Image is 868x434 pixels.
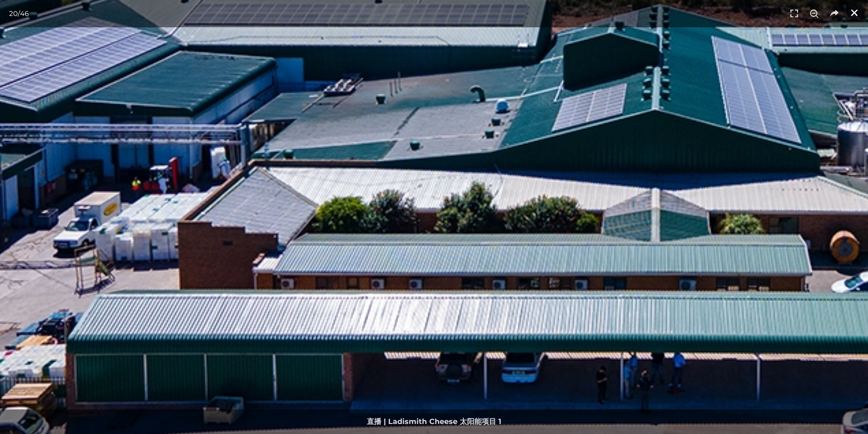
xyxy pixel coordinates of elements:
[20,9,29,18] font: 46
[18,9,20,18] font: /
[807,7,821,20] i: 飞涨
[367,417,501,426] font: 直播 | Ladismith Cheese 太阳能项目 1
[9,9,18,18] font: 20
[787,7,801,20] i: 全屏
[847,6,861,20] a: 关闭 (Esc)
[827,7,841,20] i: 分享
